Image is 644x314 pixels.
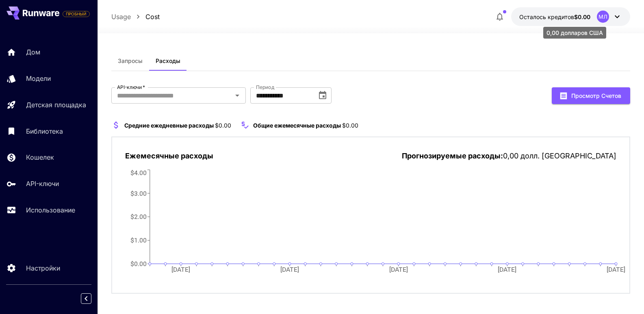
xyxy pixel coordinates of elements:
div: 0,00 долларов США [519,13,590,21]
tspan: [DATE] [498,266,517,273]
font: Настройки [26,264,60,272]
font: $0.00 [215,122,231,129]
button: Открыть [232,90,243,101]
tspan: [DATE] [280,266,299,273]
a: Cost [145,12,160,22]
font: $0.00 [574,13,590,20]
font: API-ключи [117,84,142,90]
font: Период [256,84,274,90]
font: Запросы [118,57,143,64]
font: Кошелек [26,153,54,161]
font: Использование [26,206,75,214]
font: ПРОБНЫЙ [66,11,87,16]
font: Модели [26,74,51,82]
font: МЛ [598,13,607,20]
font: Прогнозируемые расходы: [402,152,503,160]
div: Свернуть боковую панель [87,291,98,306]
font: Расходы [156,57,180,64]
tspan: $3.00 [130,190,146,197]
button: Свернуть боковую панель [81,293,91,304]
font: 0,00 долларов США [546,29,603,36]
font: Дом [26,48,40,56]
font: Просмотр счетов [571,92,621,99]
font: Детская площадка [26,101,86,109]
tspan: [DATE] [607,266,625,273]
font: Ежемесячные расходы [125,152,213,160]
font: API-ключи [26,180,59,188]
font: 0,00 долл. [GEOGRAPHIC_DATA] [503,152,616,160]
font: $0.00 [342,122,358,129]
tspan: [DATE] [171,266,190,273]
tspan: $1.00 [130,237,146,245]
button: Выберите дату. Выбранная дата — 1 августа 2025 г. [314,87,331,104]
font: Средние ежедневные расходы [124,122,214,129]
button: 0,00 долларов СШАМЛ [511,7,630,26]
span: Добавьте свою платежную карту, чтобы включить все функции платформы. [63,9,90,19]
tspan: $4.00 [130,169,146,177]
font: Общие ежемесячные расходы [253,122,341,129]
a: Просмотр счетов [552,91,630,99]
tspan: [DATE] [389,266,408,273]
font: Осталось кредитов [519,13,574,20]
nav: хлебные крошки [111,12,160,22]
tspan: $0.00 [130,260,146,268]
button: Просмотр счетов [552,87,630,104]
font: Библиотека [26,127,63,135]
a: Usage [111,12,131,22]
tspan: $2.00 [130,213,146,221]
